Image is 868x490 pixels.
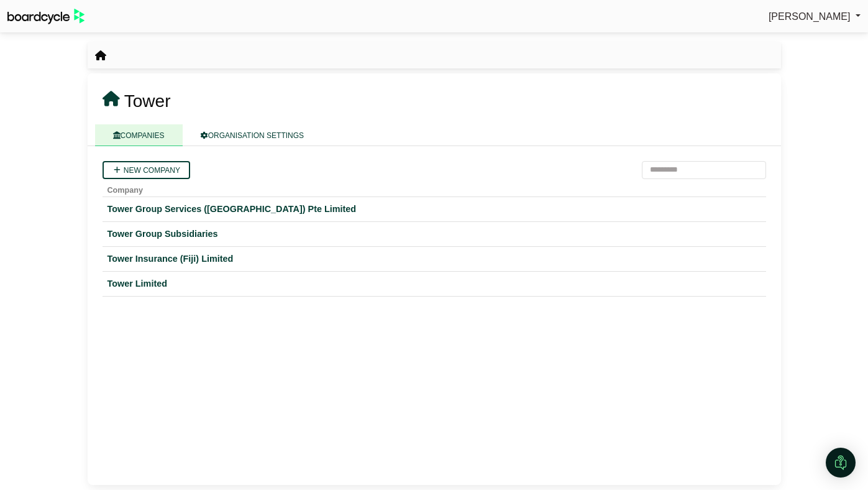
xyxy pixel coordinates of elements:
[769,9,861,25] a: [PERSON_NAME]
[124,91,171,111] span: Tower
[7,9,85,24] img: BoardcycleBlackGreen-aaafeed430059cb809a45853b8cf6d952af9d84e6e89e1f1685b34bfd5cb7d64.svg
[826,448,856,478] div: Open Intercom Messenger
[95,48,106,64] nav: breadcrumb
[107,202,761,216] a: Tower Group Services ([GEOGRAPHIC_DATA]) Pte Limited
[103,161,190,179] a: New company
[107,227,761,241] a: Tower Group Subsidiaries
[103,179,766,197] th: Company
[95,124,183,146] a: COMPANIES
[769,11,851,22] span: [PERSON_NAME]
[107,252,761,266] a: Tower Insurance (Fiji) Limited
[183,124,322,146] a: ORGANISATION SETTINGS
[107,277,761,291] a: Tower Limited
